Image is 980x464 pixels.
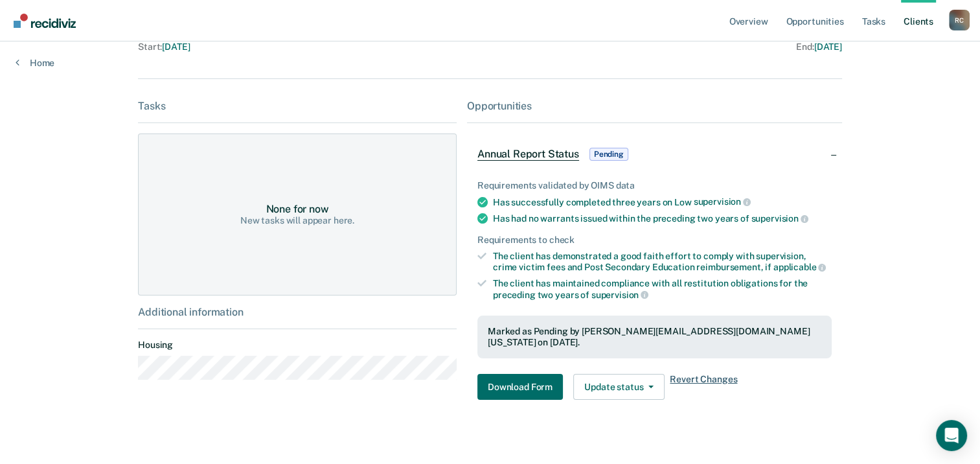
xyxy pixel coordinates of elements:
dt: Housing [138,340,457,351]
span: [DATE] [162,41,190,52]
div: Requirements validated by OIMS data [477,180,832,191]
span: supervision [751,213,808,224]
img: Recidiviz [14,14,76,28]
button: Update status [573,374,665,400]
button: Profile dropdown button [949,10,970,30]
div: The client has maintained compliance with all restitution obligations for the preceding two years of [493,278,832,300]
button: Download Form [477,374,563,400]
div: New tasks will appear here. [240,215,354,226]
span: supervision [694,196,751,207]
div: Annual Report StatusPending [467,133,842,175]
div: End : [496,41,842,52]
div: Requirements to check [477,235,832,246]
span: Annual Report Status [477,148,579,161]
div: Opportunities [467,100,842,112]
div: Start : [138,41,490,52]
a: Home [16,57,54,69]
a: Navigate to form link [477,374,568,400]
span: [DATE] [814,41,842,52]
div: R C [949,10,970,30]
span: Revert Changes [670,374,737,400]
span: Pending [589,148,628,161]
div: Has had no warrants issued within the preceding two years of [493,213,832,224]
div: Tasks [138,100,457,112]
span: applicable [773,262,826,272]
span: supervision [591,290,648,300]
div: The client has demonstrated a good faith effort to comply with supervision, crime victim fees and... [493,251,832,273]
div: Marked as Pending by [PERSON_NAME][EMAIL_ADDRESS][DOMAIN_NAME][US_STATE] on [DATE]. [488,326,821,348]
div: Additional information [138,306,457,318]
div: Has successfully completed three years on Low [493,196,832,208]
div: None for now [266,203,328,215]
div: Open Intercom Messenger [936,420,967,451]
